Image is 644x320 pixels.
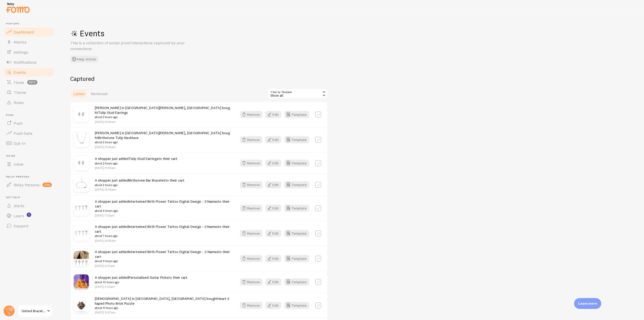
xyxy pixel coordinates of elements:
[95,238,231,243] p: [DATE] 6:48am
[74,201,89,216] img: intertwined-birth-flower-tattoo-digital-design-288866.jpg
[95,145,231,149] p: [DATE] 11:54am
[6,175,55,179] span: Relay Persona
[88,89,110,99] a: Removed
[3,159,55,169] a: Inline
[95,131,231,145] span: [PERSON_NAME] in [GEOGRAPHIC_DATA][PERSON_NAME], [GEOGRAPHIC_DATA] bought
[6,154,55,158] span: Inline
[91,91,107,96] span: Removed
[3,221,55,231] a: Support
[240,136,262,143] button: Remove
[267,89,328,99] div: Show all
[265,160,281,167] button: Edit
[14,70,26,75] span: Events
[14,213,24,218] span: Learn
[14,80,24,85] span: Flows
[95,285,187,289] p: [DATE] 3:13am
[74,156,89,171] img: tulip-stud-earrings-6605241.jpg
[240,160,262,167] button: Remove
[265,111,284,118] a: Edit
[95,250,231,264] span: A shopper just added to their cart
[6,114,55,117] span: Push
[95,178,184,187] span: A shopper just added to their cart
[95,224,231,238] span: A shopper just added to their cart
[5,1,30,14] img: fomo-relay-logo-orange.svg
[98,110,128,115] a: Tulip Stud Earrings
[98,135,139,140] a: Birthstone Tulip Necklace
[284,181,309,188] button: Template
[14,29,34,34] span: Dashboard
[74,226,89,241] img: intertwined-birth-flower-tattoo-digital-design-288866.jpg
[14,50,28,55] span: Settings
[95,187,184,192] p: [DATE] 11:08am
[95,234,231,238] small: about 7 hours ago
[129,156,158,161] a: Tulip Stud Earrings
[129,199,218,204] a: Intertwined Birth Flower Tattoo Digital Design - 2 Names
[265,302,284,309] a: Edit
[3,138,55,148] a: Opt-In
[240,230,262,237] button: Remove
[129,250,218,254] a: Intertwined Birth Flower Tattoo Digital Design - 3 Names
[43,183,52,187] span: new
[95,296,229,306] a: Heart Shaped Photo Brick Puzzle
[129,224,218,229] a: Intertwined Birth Flower Tattoo Digital Design - 2 Names
[70,40,191,52] p: This is a collection of social proof interactions captured by your connections
[70,56,99,63] button: Help Article
[284,302,309,309] button: Template
[6,22,55,25] span: Pop-ups
[284,136,309,143] a: Template
[22,308,46,314] span: United Bracelets
[74,177,89,192] img: birthstone-bar-bracelet-603279.jpg
[265,181,284,188] a: Edit
[284,111,309,118] button: Template
[129,178,165,183] a: Birthstone Bar Bracelet
[265,160,284,167] a: Edit
[265,230,284,237] a: Edit
[95,296,231,310] span: [DEMOGRAPHIC_DATA] in [GEOGRAPHIC_DATA], [GEOGRAPHIC_DATA] bought
[95,306,231,310] small: about 11 hours ago
[3,27,55,37] a: Dashboard
[240,181,262,188] button: Remove
[284,278,309,286] button: Template
[129,275,168,280] a: Personalised Guitar Picks
[14,90,26,95] span: Theme
[95,161,177,166] small: about 2 hours ago
[74,251,89,266] img: intertwined-birth-flower-tattoo-digital-design-3-names-775583.jpg
[265,230,281,237] button: Edit
[14,141,25,146] span: Opt-In
[70,89,88,99] a: Latest
[14,60,36,65] span: Notifications
[95,183,184,187] small: about 2 hours ago
[95,310,231,314] p: [DATE] 2:47am
[14,223,28,228] span: Support
[265,278,284,286] a: Edit
[3,77,55,87] a: Flows beta
[240,111,262,118] button: Remove
[574,298,601,309] div: Learn more
[284,230,309,237] button: Template
[284,205,309,212] button: Template
[284,255,309,262] button: Template
[74,132,89,147] img: birthstone-tulip-necklace-980404_small.jpg
[95,259,231,263] small: about 9 hours ago
[95,280,187,285] small: about 10 hours ago
[3,67,55,77] a: Events
[240,255,262,262] button: Remove
[95,115,231,119] small: about 2 hours ago
[70,28,221,39] h1: Events
[284,160,309,167] a: Template
[14,40,27,45] span: Metrics
[95,120,231,124] p: [DATE] 11:54am
[3,201,55,211] a: Alerts
[265,181,281,188] button: Edit
[14,203,24,208] span: Alerts
[27,80,37,85] span: beta
[265,205,284,212] a: Edit
[240,302,262,309] button: Remove
[578,301,597,306] p: Learn more
[3,180,55,190] a: Relay Persona new
[240,205,262,212] button: Remove
[3,47,55,57] a: Settings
